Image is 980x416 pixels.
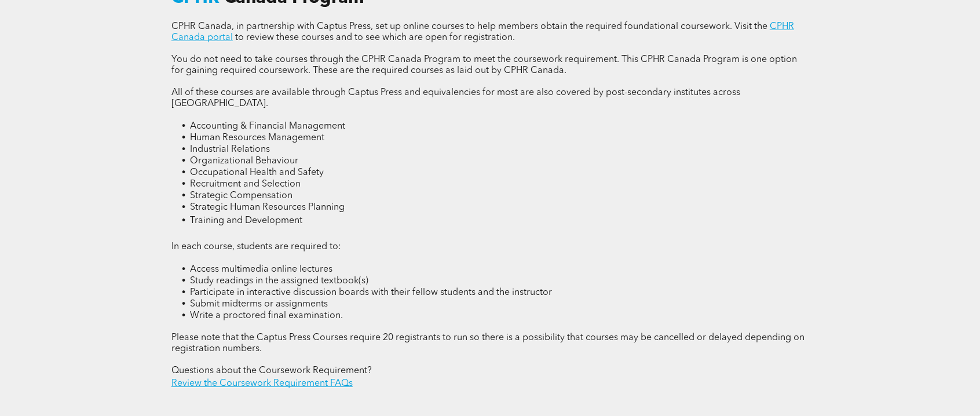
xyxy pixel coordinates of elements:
[171,333,805,353] span: Please note that the Captus Press Courses require 20 registrants to run so there is a possibility...
[235,33,515,42] span: to review these courses and to see which are open for registration.
[171,22,767,31] span: CPHR Canada, in partnership with Captus Press, set up online courses to help members obtain the r...
[171,22,794,42] a: CPHR Canada portal
[190,265,332,274] span: Access multimedia online lectures
[190,122,345,131] span: Accounting & Financial Management
[190,216,302,225] span: Training and Development
[171,379,353,388] a: Review the Coursework Requirement FAQs
[171,88,740,108] span: All of these courses are available through Captus Press and equivalencies for most are also cover...
[190,276,368,286] span: Study readings in the assigned textbook(s)
[171,55,797,75] span: You do not need to take courses through the CPHR Canada Program to meet the coursework requiremen...
[190,288,552,297] span: Participate in interactive discussion boards with their fellow students and the instructor
[190,133,324,143] span: Human Resources Management
[190,156,298,166] span: Organizational Behaviour
[190,145,270,154] span: Industrial Relations
[190,203,345,212] span: Strategic Human Resources Planning
[190,180,301,189] span: Recruitment and Selection
[190,311,343,320] span: Write a proctored final examination.
[190,191,292,200] span: Strategic Compensation
[171,366,372,375] span: Questions about the Coursework Requirement?
[190,168,324,177] span: Occupational Health and Safety
[190,300,328,309] span: Submit midterms or assignments
[171,242,341,251] span: In each course, students are required to:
